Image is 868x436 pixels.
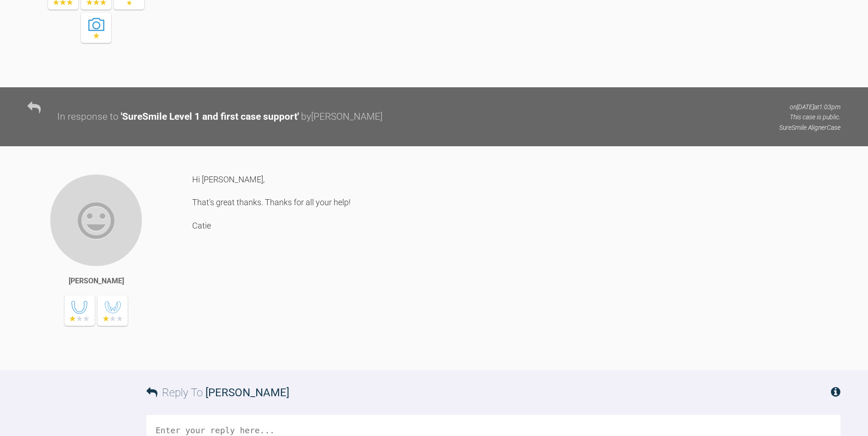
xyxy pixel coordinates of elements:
h3: Reply To [146,384,289,401]
div: Hi [PERSON_NAME], That's great thanks. Thanks for all your help! Catie [192,174,841,356]
div: by [PERSON_NAME] [301,109,383,125]
div: [PERSON_NAME] [69,275,124,287]
div: ' SureSmile Level 1 and first case support ' [121,109,299,125]
img: Cathryn Sherlock [49,174,143,267]
p: This case is public. [779,112,841,122]
span: [PERSON_NAME] [205,386,289,399]
p: SureSmile Aligner Case [779,122,841,133]
div: In response to [57,109,119,125]
p: on [DATE] at 1:03pm [779,102,841,112]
